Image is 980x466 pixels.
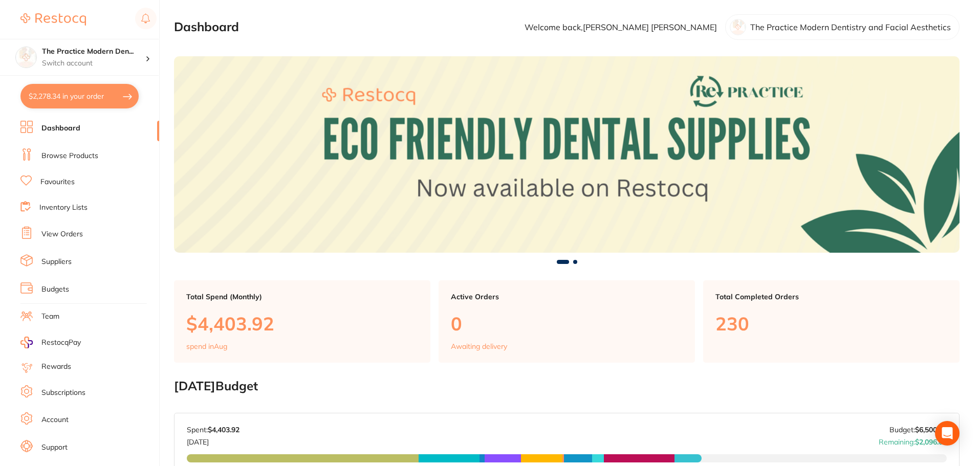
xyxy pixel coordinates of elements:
[187,434,239,446] p: [DATE]
[42,47,145,57] h4: The Practice Modern Dentistry and Facial Aesthetics
[879,434,947,446] p: Remaining:
[935,421,960,446] div: Open Intercom Messenger
[750,23,951,32] p: The Practice Modern Dentistry and Facial Aesthetics
[20,337,81,348] a: RestocqPay
[208,425,239,434] strong: $4,403.92
[42,58,145,69] p: Switch account
[40,177,75,187] a: Favourites
[20,8,86,31] a: Restocq Logo
[186,342,227,350] p: spend in Aug
[703,280,960,363] a: Total Completed Orders230
[174,280,430,363] a: Total Spend (Monthly)$4,403.92spend inAug
[174,20,239,34] h2: Dashboard
[41,123,80,134] a: Dashboard
[39,203,88,213] a: Inventory Lists
[186,293,418,301] p: Total Spend (Monthly)
[41,312,59,322] a: Team
[451,313,683,334] p: 0
[915,437,947,447] strong: $2,096.08
[16,47,36,68] img: The Practice Modern Dentistry and Facial Aesthetics
[20,13,86,26] img: Restocq Logo
[915,425,947,434] strong: $6,500.00
[451,293,683,301] p: Active Orders
[715,313,947,334] p: 230
[889,426,947,434] p: Budget:
[41,388,85,398] a: Subscriptions
[41,338,81,348] span: RestocqPay
[186,313,418,334] p: $4,403.92
[41,151,98,161] a: Browse Products
[439,280,695,363] a: Active Orders0Awaiting delivery
[41,257,72,267] a: Suppliers
[41,284,69,295] a: Budgets
[41,415,69,425] a: Account
[20,337,33,348] img: RestocqPay
[41,229,83,239] a: View Orders
[20,84,139,108] button: $2,278.34 in your order
[525,23,717,32] p: Welcome back, [PERSON_NAME] [PERSON_NAME]
[451,342,507,350] p: Awaiting delivery
[41,362,71,372] a: Rewards
[174,379,960,393] h2: [DATE] Budget
[715,293,947,301] p: Total Completed Orders
[41,442,68,453] a: Support
[187,426,239,434] p: Spent:
[174,56,960,253] img: Dashboard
